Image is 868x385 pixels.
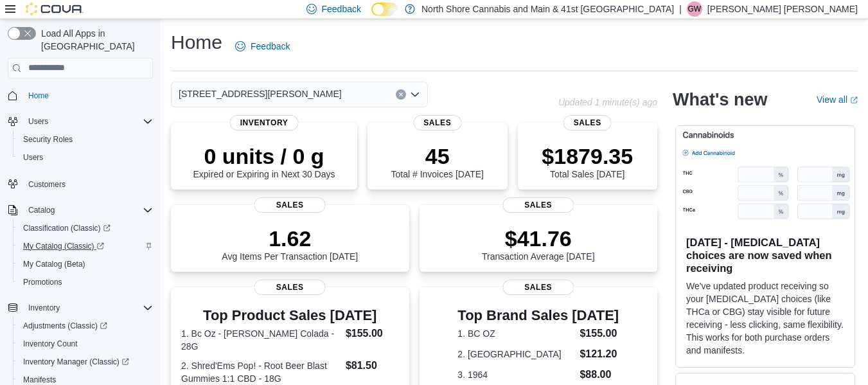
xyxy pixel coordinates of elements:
[23,202,60,218] button: Catalog
[28,116,48,127] span: Users
[28,91,49,101] span: Home
[687,1,702,17] div: Griffin Wright
[18,336,83,352] a: Inventory Count
[542,143,633,169] p: $1879.35
[18,132,78,147] a: Security Roles
[23,375,56,385] span: Manifests
[391,143,484,169] p: 45
[36,27,153,53] span: Load All Apps in [GEOGRAPHIC_DATA]
[410,89,420,100] button: Open list of options
[346,326,399,341] dd: $155.00
[3,299,158,317] button: Inventory
[13,130,158,148] button: Security Roles
[421,1,674,17] p: North Shore Cannabis and Main & 41st [GEOGRAPHIC_DATA]
[230,115,299,130] span: Inventory
[193,143,335,179] div: Expired or Expiring in Next 30 Days
[18,336,153,352] span: Inventory Count
[502,280,574,295] span: Sales
[13,219,158,237] a: Classification (Classic)
[23,357,129,367] span: Inventory Manager (Classic)
[23,134,73,145] span: Security Roles
[580,367,619,382] dd: $88.00
[18,220,116,236] a: Classification (Classic)
[181,308,399,323] h3: Top Product Sales [DATE]
[23,300,65,316] button: Inventory
[673,89,767,110] h2: What's new
[686,280,844,357] p: We've updated product receiving so your [MEDICAL_DATA] choices (like THCa or CBG) stay visible fo...
[396,89,406,100] button: Clear input
[23,259,85,269] span: My Catalog (Beta)
[18,150,48,165] a: Users
[502,197,574,213] span: Sales
[13,273,158,291] button: Promotions
[371,3,398,16] input: Dark Mode
[18,132,153,147] span: Security Roles
[23,114,153,129] span: Users
[580,326,619,341] dd: $155.00
[254,280,326,295] span: Sales
[686,236,844,274] h3: [DATE] - [MEDICAL_DATA] choices are now saved when receiving
[850,96,858,104] svg: External link
[23,241,104,251] span: My Catalog (Classic)
[28,179,66,190] span: Customers
[18,318,112,334] a: Adjustments (Classic)
[23,202,153,218] span: Catalog
[23,88,54,103] a: Home
[18,354,153,370] span: Inventory Manager (Classic)
[580,346,619,362] dd: $121.20
[193,143,335,169] p: 0 units / 0 g
[23,339,78,349] span: Inventory Count
[18,238,109,254] a: My Catalog (Classic)
[18,220,153,236] span: Classification (Classic)
[251,40,290,53] span: Feedback
[3,112,158,130] button: Users
[18,274,153,290] span: Promotions
[13,335,158,353] button: Inventory Count
[23,177,71,192] a: Customers
[457,308,619,323] h3: Top Brand Sales [DATE]
[18,274,67,290] a: Promotions
[13,353,158,371] a: Inventory Manager (Classic)
[23,152,43,163] span: Users
[457,348,574,361] dt: 2. [GEOGRAPHIC_DATA]
[482,226,595,251] p: $41.76
[23,87,153,103] span: Home
[13,148,158,166] button: Users
[171,30,222,55] h1: Home
[13,237,158,255] a: My Catalog (Classic)
[542,143,633,179] div: Total Sales [DATE]
[457,368,574,381] dt: 3. 1964
[23,114,53,129] button: Users
[457,327,574,340] dt: 1. BC OZ
[181,359,341,385] dt: 2. Shred'Ems Pop! - Root Beer Blast Gummies 1:1 CBD - 18G
[482,226,595,262] div: Transaction Average [DATE]
[28,303,60,313] span: Inventory
[18,318,153,334] span: Adjustments (Classic)
[371,16,372,17] span: Dark Mode
[13,255,158,273] button: My Catalog (Beta)
[18,238,153,254] span: My Catalog (Classic)
[679,1,682,17] p: |
[230,33,295,59] a: Feedback
[707,1,858,17] p: [PERSON_NAME] [PERSON_NAME]
[563,115,612,130] span: Sales
[18,256,91,272] a: My Catalog (Beta)
[254,197,326,213] span: Sales
[23,277,62,287] span: Promotions
[23,175,153,192] span: Customers
[23,321,107,331] span: Adjustments (Classic)
[18,150,153,165] span: Users
[181,327,341,353] dt: 1. Bc Oz - [PERSON_NAME] Colada - 28G
[3,86,158,105] button: Home
[413,115,461,130] span: Sales
[322,3,361,15] span: Feedback
[687,1,701,17] span: GW
[3,201,158,219] button: Catalog
[23,223,111,233] span: Classification (Classic)
[18,256,153,272] span: My Catalog (Beta)
[222,226,358,262] div: Avg Items Per Transaction [DATE]
[179,86,342,102] span: [STREET_ADDRESS][PERSON_NAME]
[558,97,657,107] p: Updated 1 minute(s) ago
[26,3,84,15] img: Cova
[28,205,55,215] span: Catalog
